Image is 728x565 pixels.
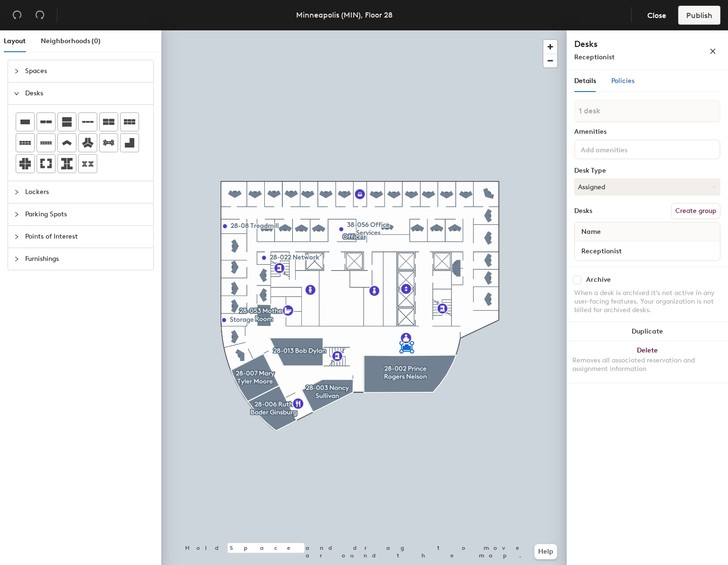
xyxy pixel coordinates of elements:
button: Publish [678,6,720,25]
span: Furnishings [25,248,148,270]
span: collapsed [14,212,19,217]
div: Minneapolis (MIN), Floor 28 [296,9,392,21]
button: Close [639,6,674,25]
span: Spaces [25,60,148,82]
div: Removes all associated reservation and assignment information [572,356,722,373]
span: expanded [14,91,19,96]
button: Help [534,544,557,559]
input: Unnamed desk [577,244,718,258]
div: When a desk is archived it's not active in any user-facing features. Your organization is not bil... [574,289,720,315]
span: Lockers [25,181,148,203]
span: Points of Interest [25,226,148,248]
span: collapsed [14,234,19,240]
span: collapsed [14,189,19,195]
h4: Desks [574,38,679,50]
span: Desks [25,83,148,104]
span: Receptionist [574,53,615,61]
span: Close [647,11,666,20]
button: Duplicate [567,322,728,341]
span: Layout [4,37,26,45]
button: DeleteRemoves all associated reservation and assignment information [567,341,728,383]
span: collapsed [14,256,19,262]
div: Desk Type [574,167,720,175]
div: Archive [586,276,611,284]
span: Policies [611,77,635,85]
span: Neighborhoods (0) [41,37,101,45]
span: Details [574,77,596,85]
span: Parking Spots [25,204,148,225]
div: Desks [574,207,592,215]
button: Redo (⌘ + ⇧ + Z) [30,6,49,25]
button: Create group [671,203,720,219]
button: Undo (⌘ + Z) [8,6,27,25]
span: undo [12,10,22,19]
span: Name [577,223,606,241]
span: collapsed [14,68,19,74]
button: Assigned [574,178,720,195]
input: Add amenities [579,143,664,155]
span: close [709,48,716,55]
div: Amenities [574,128,720,136]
